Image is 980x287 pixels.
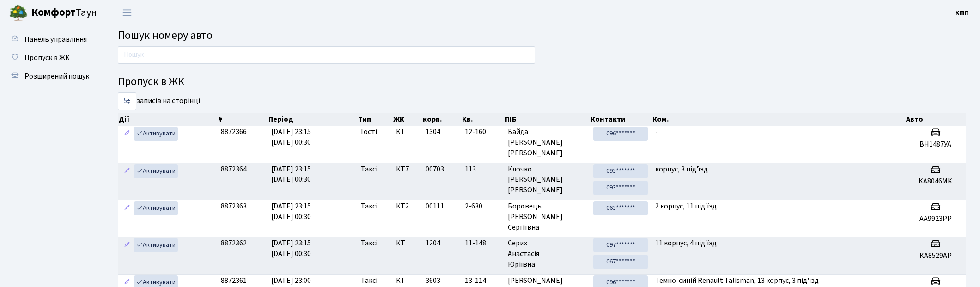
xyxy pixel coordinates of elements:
[24,71,89,81] span: Розширений пошук
[655,238,717,248] span: 11 корпус, 4 під'їзд
[361,238,377,249] span: Таксі
[508,164,586,196] span: Клочко [PERSON_NAME] [PERSON_NAME]
[955,8,969,18] b: КПП
[426,164,444,174] span: 00703
[396,164,418,175] span: КТ7
[426,201,444,211] span: 00111
[392,113,422,126] th: ЖК
[31,5,76,20] b: Комфорт
[357,113,393,126] th: Тип
[426,238,440,248] span: 1204
[271,127,311,147] span: [DATE] 23:15 [DATE] 00:30
[134,201,178,215] a: Активувати
[655,127,658,137] span: -
[465,238,500,249] span: 11-148
[116,5,139,20] button: Переключити навігацію
[465,164,500,175] span: 113
[465,127,500,137] span: 12-160
[221,164,247,174] span: 8872364
[909,177,962,186] h5: KA8046MK
[651,113,905,126] th: Ком.
[5,49,97,67] a: Пропуск в ЖК
[118,92,200,110] label: записів на сторінці
[465,275,500,286] span: 13-114
[361,201,377,212] span: Таксі
[271,238,311,259] span: [DATE] 23:15 [DATE] 00:30
[221,238,247,248] span: 8872362
[5,67,97,85] a: Розширений пошук
[508,127,586,159] span: Вайда [PERSON_NAME] [PERSON_NAME]
[122,164,133,178] a: Редагувати
[118,92,136,110] select: записів на сторінці
[396,275,418,286] span: КТ
[508,201,586,233] span: Боровець [PERSON_NAME] Сергіївна
[221,127,247,137] span: 8872366
[461,113,504,126] th: Кв.
[909,140,962,149] h5: ВН1487УА
[426,275,440,286] span: 3603
[122,238,133,252] a: Редагувати
[396,238,418,249] span: КТ
[122,201,133,215] a: Редагувати
[465,201,500,212] span: 2-630
[122,127,133,141] a: Редагувати
[5,30,97,49] a: Панель управління
[426,127,440,137] span: 1304
[221,201,247,211] span: 8872363
[361,275,377,286] span: Таксі
[31,5,97,21] span: Таун
[271,201,311,222] span: [DATE] 23:15 [DATE] 00:30
[396,201,418,212] span: КТ2
[655,201,717,211] span: 2 корпус, 11 під'їзд
[24,34,87,44] span: Панель управління
[221,275,247,286] span: 8872361
[504,113,590,126] th: ПІБ
[217,113,268,126] th: #
[118,27,213,43] span: Пошук номеру авто
[24,53,70,63] span: Пропуск в ЖК
[134,164,178,178] a: Активувати
[9,4,28,22] img: logo.png
[655,164,708,174] span: корпус, 3 під'їзд
[118,75,966,89] h4: Пропуск в ЖК
[361,164,377,175] span: Таксі
[134,238,178,252] a: Активувати
[909,251,962,260] h5: КА8529АР
[909,214,962,223] h5: AA9923PP
[508,238,586,270] span: Серих Анастасія Юріївна
[361,127,377,137] span: Гості
[590,113,651,126] th: Контакти
[905,113,966,126] th: Авто
[118,46,535,64] input: Пошук
[422,113,461,126] th: корп.
[396,127,418,137] span: КТ
[118,113,217,126] th: Дії
[268,113,357,126] th: Період
[134,127,178,141] a: Активувати
[955,7,969,18] a: КПП
[655,275,819,286] span: Темно-синій Renault Talisman, 13 корпус, 3 під'їзд
[271,164,311,185] span: [DATE] 23:15 [DATE] 00:30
